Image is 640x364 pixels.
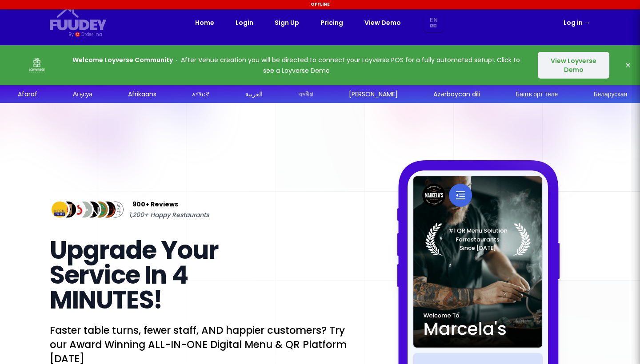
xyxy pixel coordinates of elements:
[66,200,86,220] img: Review Img
[50,7,107,31] svg: {/* Added fill="currentColor" here */} {/* This rectangle defines the background. Its explicit fi...
[98,200,118,220] img: Review Img
[128,90,156,99] div: Afrikaans
[58,200,78,220] img: Review Img
[90,200,110,220] img: Review Img
[73,90,92,99] div: Аҧсуа
[1,1,639,8] div: Offline
[320,17,343,28] a: Pricing
[564,17,590,28] a: Log in
[364,17,401,28] a: View Demo
[50,200,70,220] img: Review Img
[129,210,209,220] span: 1,200+ Happy Restaurants
[68,55,525,76] p: After Venue creation you will be directed to connect your Loyverse POS for a fully automated setu...
[593,90,627,99] div: Беларуская
[74,200,94,220] img: Review Img
[516,90,558,99] div: Башҡорт теле
[584,18,590,27] span: →
[349,90,398,99] div: [PERSON_NAME]
[195,17,214,28] a: Home
[236,17,253,28] a: Login
[425,223,531,256] img: Laurel
[72,55,173,64] strong: Welcome Loyverse Community
[275,17,299,28] a: Sign Up
[245,90,263,99] div: العربية
[192,90,210,99] div: አማርኛ
[132,199,178,210] span: 900+ Reviews
[298,90,313,99] div: অসমীয়া
[68,31,73,38] div: By
[18,90,37,99] div: Afaraf
[105,200,125,220] img: Review Img
[433,90,480,99] div: Azərbaycan dili
[81,31,102,38] div: Orderlina
[82,200,102,220] img: Review Img
[50,233,218,317] span: Upgrade Your Service In 4 MINUTES!
[538,52,609,79] button: View Loyverse Demo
